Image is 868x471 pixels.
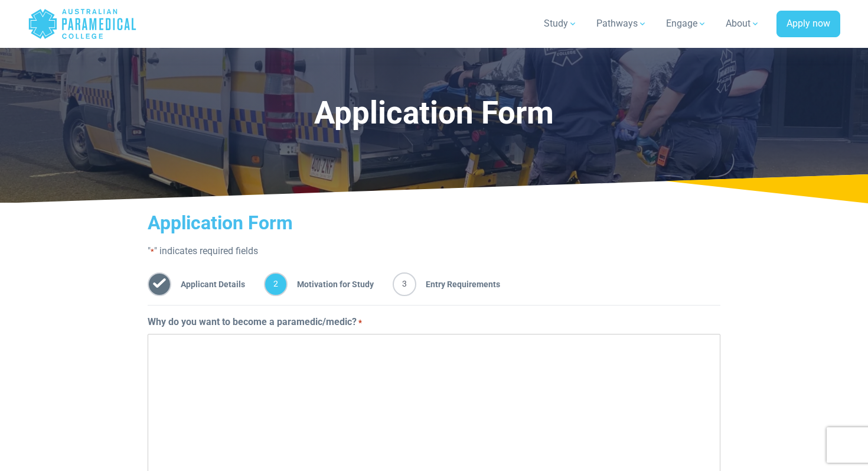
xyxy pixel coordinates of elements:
[148,244,720,258] p: " " indicates required fields
[148,212,720,234] h2: Application Form
[129,95,739,132] h1: Application Form
[28,5,137,43] a: Australian Paramedical College
[776,11,840,38] a: Apply now
[416,272,500,296] span: Entry Requirements
[264,272,288,296] span: 2
[393,272,416,296] span: 3
[659,7,714,40] a: Engage
[148,272,171,296] span: 1
[589,7,654,40] a: Pathways
[537,7,585,40] a: Study
[148,315,362,329] label: Why do you want to become a paramedic/medic?
[171,272,245,296] span: Applicant Details
[719,7,767,40] a: About
[288,272,374,296] span: Motivation for Study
